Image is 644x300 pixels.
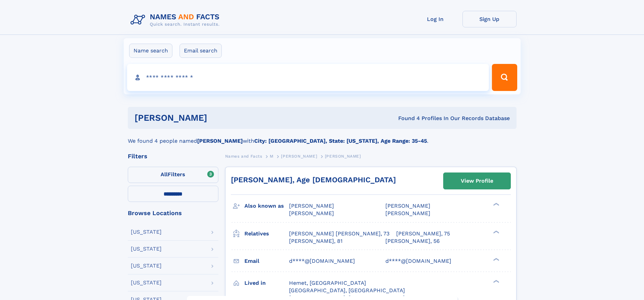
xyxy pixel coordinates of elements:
[444,173,510,189] a: View Profile
[303,115,510,122] div: Found 4 Profiles In Our Records Database
[492,64,517,91] button: Search Button
[244,228,289,239] h3: Relatives
[161,171,168,178] span: All
[128,167,218,183] label: Filters
[289,287,405,294] span: [GEOGRAPHIC_DATA], [GEOGRAPHIC_DATA]
[254,138,427,144] b: City: [GEOGRAPHIC_DATA], State: [US_STATE], Age Range: 35-45
[131,229,162,235] div: [US_STATE]
[127,64,489,91] input: search input
[131,246,162,252] div: [US_STATE]
[396,230,450,237] a: [PERSON_NAME], 75
[385,203,430,209] span: [PERSON_NAME]
[225,152,262,160] a: Names and Facts
[289,230,389,237] a: [PERSON_NAME] [PERSON_NAME], 73
[128,210,218,216] div: Browse Locations
[244,255,289,267] h3: Email
[129,44,172,58] label: Name search
[289,280,366,286] span: Hemet, [GEOGRAPHIC_DATA]
[197,138,243,144] b: [PERSON_NAME]
[385,237,440,245] a: [PERSON_NAME], 56
[492,202,500,207] div: ❯
[492,257,500,261] div: ❯
[325,154,361,159] span: [PERSON_NAME]
[180,44,222,58] label: Email search
[128,11,225,29] img: Logo Names and Facts
[244,200,289,212] h3: Also known as
[281,152,317,160] a: [PERSON_NAME]
[492,279,500,283] div: ❯
[131,280,162,285] div: [US_STATE]
[408,11,462,27] a: Log In
[270,152,273,160] a: M
[385,210,430,216] span: [PERSON_NAME]
[492,230,500,234] div: ❯
[270,154,273,159] span: M
[289,203,334,209] span: [PERSON_NAME]
[128,153,218,159] div: Filters
[289,237,342,245] a: [PERSON_NAME], 81
[462,11,517,27] a: Sign Up
[128,129,517,145] div: We found 4 people named with .
[135,114,303,122] h1: [PERSON_NAME]
[131,263,162,269] div: [US_STATE]
[281,154,317,159] span: [PERSON_NAME]
[289,210,334,216] span: [PERSON_NAME]
[244,277,289,289] h3: Lived in
[231,176,396,184] a: [PERSON_NAME], Age [DEMOGRAPHIC_DATA]
[461,173,493,189] div: View Profile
